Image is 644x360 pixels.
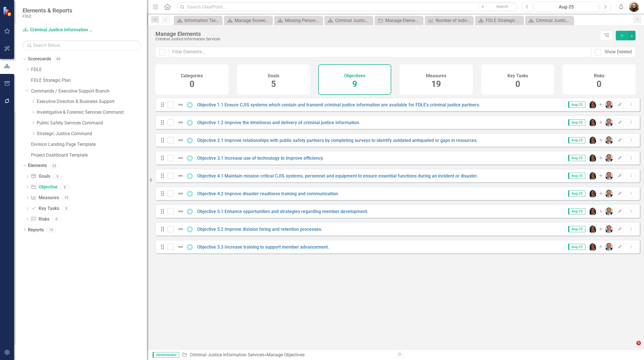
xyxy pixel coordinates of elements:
a: Objective 1.2 Improve the timeliness and delivery of criminal justice information. [197,120,360,125]
a: Public Safety Services Command [37,120,147,126]
span: Aug-25 [568,119,585,126]
div: FDLE Strategic Plan [486,17,522,24]
img: Lucy Saunders [589,243,597,251]
a: FDLE [31,67,147,73]
a: Executive Direction & Business Support [37,98,147,105]
img: Lucy Saunders [589,136,597,144]
a: Objective 3.1 Increase use of technology to improve efficiency. [197,155,324,161]
img: Lucy Saunders [589,118,597,126]
a: Elements [28,163,47,169]
a: Objective 5.3 Increase training to support member advancement. [197,244,329,250]
button: Aug-25 [534,2,599,12]
h4: Categories [181,73,203,78]
a: Information Technology Services Landing Page [175,17,220,24]
a: Investigative & Forensic Services Command [37,109,147,116]
a: Missing Persons & Offender Enforcement Landing Page [276,17,321,24]
div: 9 [60,185,69,190]
small: FDLE [23,14,72,18]
div: Criminal Justice Information Services [155,37,597,41]
a: Objective 4.1 Maintain mission critical CJIS systems, personnel and equipment to ensure essential... [197,173,478,179]
h4: Key Tasks [507,73,528,78]
a: FDLE Strategic Plan [476,17,522,24]
a: Criminal Justice Information Services [23,27,93,33]
span: Aug-25 [568,244,585,250]
img: Jennifer Siddoway [629,2,639,12]
input: Search ClearPoint... [177,2,518,12]
span: 0 [190,79,194,89]
span: Elements & Reports [23,7,72,14]
div: 0 [52,217,61,221]
img: Lucy Saunders [589,172,597,180]
span: Aug-25 [568,173,585,179]
a: Project Dashboard Template [31,152,147,159]
img: Lucy Saunders [589,154,597,162]
div: Number of individuals who took exam [436,17,471,24]
input: Filter Elements... [169,47,592,57]
a: Manage Scorecards [225,17,271,24]
div: Criminal Justice Professionalism, Standards & Training Services Landing Page [335,17,371,24]
img: Lucy Saunders [589,101,597,109]
span: Aug-25 [568,208,585,214]
a: Strategic Justice Command [37,131,147,137]
img: Chuck Murphy [605,190,613,197]
img: Not Defined [177,137,184,144]
img: Not Defined [177,101,184,108]
img: Not Defined [177,119,184,126]
h4: Objectives [344,73,365,78]
img: Chuck Murphy [605,154,613,162]
img: Not Defined [177,190,184,197]
span: 5 [636,341,641,345]
div: 33 [50,163,59,168]
div: 0 [62,206,71,211]
span: 19 [431,79,441,89]
img: Chuck Murphy [605,118,613,126]
span: 0 [597,79,601,89]
div: Missing Persons & Offender Enforcement Landing Page [285,17,321,24]
div: Show Deleted [605,49,632,55]
img: Not Defined [177,208,184,215]
h4: Risks [594,73,605,78]
div: Criminal Justice Information Services Landing Page [536,17,572,24]
div: » Manage Objectives [182,352,391,358]
a: Key Tasks [31,205,59,212]
span: Search [496,4,508,9]
img: Not Defined [177,155,184,161]
img: Chuck Murphy [605,101,613,109]
span: Aug-25 [568,155,585,161]
img: Chuck Murphy [605,136,613,144]
div: Manage Elements [385,17,421,24]
span: Aug-25 [568,226,585,232]
img: Chuck Murphy [605,172,613,180]
a: Criminal Justice Professionalism, Standards & Training Services Landing Page [326,17,371,24]
img: ClearPoint Strategy [3,6,13,16]
div: 15 [47,227,56,232]
div: Aug-25 [536,4,597,10]
a: FDLE Strategic Plan [31,77,147,84]
a: Criminal Justice Information Services Landing Page [527,17,572,24]
a: Goals [31,173,50,180]
img: Not Defined [177,172,184,179]
div: Manage Scorecards [235,17,271,24]
span: Administrator [153,352,179,358]
span: 9 [352,79,357,89]
img: Lucy Saunders [589,225,597,233]
a: Objective 1.1 Ensure CJIS systems which contain and transmit criminal justice information are ava... [197,102,480,107]
a: Objective 2.1 Improve relationships with public safety partners by completing surveys to identify... [197,138,478,143]
a: Objective 5.2 Improve division hiring and retention processes. [197,227,322,232]
div: 5 [53,174,62,179]
input: Search Below... [23,40,141,50]
a: Risks [31,216,49,223]
a: Criminal Justice Information Services [190,352,264,357]
img: Lucy Saunders [589,207,597,215]
a: Measures [31,195,59,201]
span: Aug-25 [568,102,585,108]
img: Lucy Saunders [589,190,597,197]
div: 69 [54,57,63,62]
h4: Measures [426,73,446,78]
div: 19 [62,196,71,200]
a: Objective 5.1 Enhance opportunities and strategies regarding member development. [197,209,368,214]
span: 5 [271,79,276,89]
a: Reports [28,227,44,233]
a: Objective [31,184,57,190]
